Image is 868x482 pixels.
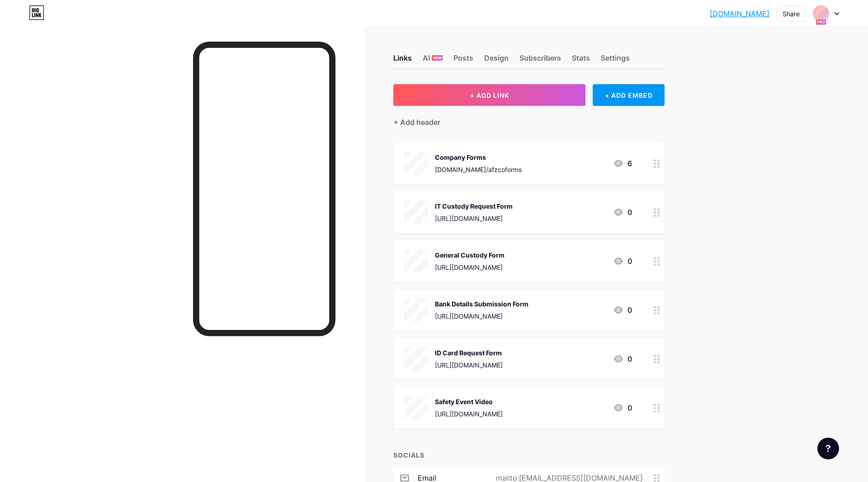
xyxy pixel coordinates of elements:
div: 0 [613,402,632,413]
div: [URL][DOMAIN_NAME] [435,214,513,223]
div: Share [783,9,800,19]
div: Links [393,52,412,69]
div: Bank Details Submission Form [435,299,528,309]
div: [URL][DOMAIN_NAME] [435,262,505,272]
div: [DOMAIN_NAME]/afzcoforms [435,165,522,174]
div: Safety Event Video [435,397,503,406]
div: IT Custody Request Form [435,201,513,211]
div: [URL][DOMAIN_NAME] [435,311,528,321]
div: + Add header [393,117,440,128]
div: 0 [613,256,632,267]
div: Design [484,52,509,69]
div: SOCIALS [393,450,665,460]
div: Posts [453,52,473,69]
div: Stats [572,52,590,69]
div: General Custody Form [435,250,505,260]
div: [URL][DOMAIN_NAME] [435,360,503,370]
div: [URL][DOMAIN_NAME] [435,409,503,419]
span: + ADD LINK [470,91,509,99]
div: 6 [613,158,632,169]
div: ID Card Request Form [435,348,503,358]
div: Company Forms [435,153,522,162]
div: Subscribers [519,52,561,69]
div: 0 [613,305,632,315]
div: + ADD EMBED [593,84,665,106]
div: 0 [613,353,632,364]
div: 0 [613,207,632,218]
button: + ADD LINK [393,84,585,106]
a: [DOMAIN_NAME] [710,8,769,19]
div: AI [423,52,443,69]
div: Settings [601,52,630,69]
span: NEW [433,55,442,61]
